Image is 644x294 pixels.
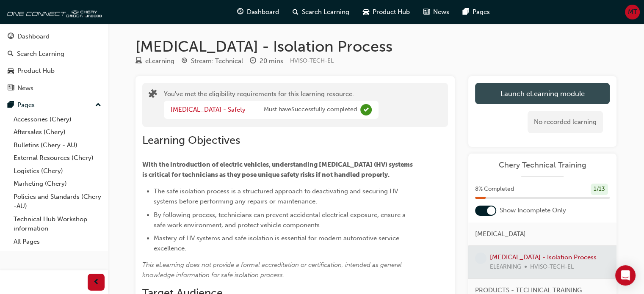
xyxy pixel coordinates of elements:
[3,27,105,97] button: DashboardSearch LearningProduct HubNews
[8,85,14,92] span: news-icon
[164,89,379,121] div: You've met the eligibility requirements for this learning resource.
[528,111,603,133] div: No recorded learning
[250,56,283,66] div: Duration
[3,63,105,79] a: Product Hub
[17,32,50,41] div: Dashboard
[10,190,105,213] a: Policies and Standards (Chery -AU)
[615,265,636,286] div: Open Intercom Messenger
[628,7,637,17] span: MT
[8,33,14,41] span: guage-icon
[145,56,174,66] div: eLearning
[154,187,400,205] span: The safe isolation process is a structured approach to deactivating and securing HV systems befor...
[8,67,14,75] span: car-icon
[3,80,105,96] a: News
[250,58,256,65] span: clock-icon
[10,151,105,165] a: External Resources (Chery)
[475,229,526,239] span: [MEDICAL_DATA]
[356,3,417,21] a: car-iconProduct Hub
[475,83,610,104] a: Launch eLearning module
[10,165,105,178] a: Logistics (Chery)
[181,56,243,66] div: Stream
[473,7,490,17] span: Pages
[230,3,286,21] a: guage-iconDashboard
[171,106,246,113] a: [MEDICAL_DATA] - Safety
[3,97,105,113] button: Pages
[373,7,410,17] span: Product Hub
[3,29,105,44] a: Dashboard
[475,160,610,170] a: Chery Technical Training
[456,3,497,21] a: pages-iconPages
[302,7,349,17] span: Search Learning
[10,126,105,139] a: Aftersales (Chery)
[475,184,514,194] span: 8 % Completed
[264,105,357,115] span: Must have Successfully completed
[4,3,102,20] img: oneconnect
[290,57,334,64] span: Learning resource code
[463,7,469,17] span: pages-icon
[237,7,243,17] span: guage-icon
[10,139,105,152] a: Bulletins (Chery - AU)
[10,113,105,126] a: Accessories (Chery)
[10,235,105,248] a: All Pages
[247,7,279,17] span: Dashboard
[10,177,105,190] a: Marketing (Chery)
[142,134,240,147] span: Learning Objectives
[3,46,105,62] a: Search Learning
[154,234,401,252] span: Mastery of HV systems and safe isolation is essential for modern automotive service excellence.
[423,7,430,17] span: news-icon
[500,206,566,215] span: Show Incomplete Only
[293,7,299,17] span: search-icon
[149,90,157,100] span: puzzle-icon
[363,7,369,17] span: car-icon
[154,211,407,229] span: By following process, technicians can prevent accidental electrical exposure, ensure a safe work ...
[360,104,372,115] span: Complete
[181,58,188,65] span: target-icon
[8,50,14,58] span: search-icon
[433,7,449,17] span: News
[8,102,14,109] span: pages-icon
[142,161,414,179] span: With the introduction of electric vehicles, understanding [MEDICAL_DATA] (HV) systems is critical...
[95,100,101,111] span: up-icon
[93,277,100,288] span: prev-icon
[17,66,55,76] div: Product Hub
[475,253,486,264] span: learningRecordVerb_NONE-icon
[286,3,356,21] a: search-iconSearch Learning
[17,83,33,93] div: News
[417,3,456,21] a: news-iconNews
[17,49,64,59] div: Search Learning
[135,56,174,66] div: Type
[135,58,142,65] span: learningResourceType_ELEARNING-icon
[135,37,616,56] h1: [MEDICAL_DATA] - Isolation Process
[17,100,35,110] div: Pages
[591,184,608,195] div: 1 / 13
[191,56,243,66] div: Stream: Technical
[142,261,404,279] span: This eLearning does not provide a formal accreditation or certification, intended as general know...
[625,5,640,19] button: MT
[260,56,283,66] div: 20 mins
[10,213,105,235] a: Technical Hub Workshop information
